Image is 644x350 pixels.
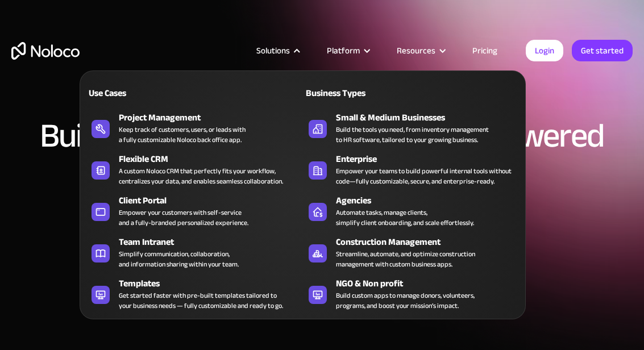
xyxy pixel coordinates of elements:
a: Client PortalEmpower your customers with self-serviceand a fully-branded personalized experience. [86,191,302,230]
a: Login [526,40,563,61]
div: Empower your customers with self-service and a fully-branded personalized experience. [119,207,248,228]
a: Flexible CRMA custom Noloco CRM that perfectly fits your workflow,centralizes your data, and enab... [86,150,302,189]
a: Construction ManagementStreamline, automate, and optimize constructionmanagement with custom busi... [303,233,520,272]
div: Get started faster with pre-built templates tailored to your business needs — fully customizable ... [119,290,283,311]
a: EnterpriseEmpower your teams to build powerful internal tools without code—fully customizable, se... [303,150,520,189]
a: NGO & Non profitBuild custom apps to manage donors, volunteers,programs, and boost your mission’s... [303,274,520,313]
div: Construction Management [336,235,525,249]
a: Get started [572,40,633,61]
div: Project Management [119,111,308,124]
div: Client Portal [119,194,308,207]
div: Resources [397,43,435,58]
div: Flexible CRM [119,152,308,166]
a: TemplatesGet started faster with pre-built templates tailored toyour business needs — fully custo... [86,274,302,313]
div: Keep track of customers, users, or leads with a fully customizable Noloco back office app. [119,124,246,145]
a: Project ManagementKeep track of customers, users, or leads witha fully customizable Noloco back o... [86,109,302,147]
div: Empower your teams to build powerful internal tools without code—fully customizable, secure, and ... [336,166,514,186]
a: Business Types [303,80,520,106]
div: Use Cases [86,86,190,100]
div: Automate tasks, manage clients, simplify client onboarding, and scale effortlessly. [336,207,474,228]
a: AgenciesAutomate tasks, manage clients,simplify client onboarding, and scale effortlessly. [303,191,520,230]
div: Build custom apps to manage donors, volunteers, programs, and boost your mission’s impact. [336,290,475,311]
div: Business Types [303,86,407,100]
div: Solutions [256,43,290,58]
div: Team Intranet [119,235,308,249]
div: Build the tools you need, from inventory management to HR software, tailored to your growing busi... [336,124,489,145]
div: NGO & Non profit [336,277,525,290]
div: Platform [327,43,360,58]
div: Agencies [336,194,525,207]
a: Team IntranetSimplify communication, collaboration,and information sharing within your team. [86,233,302,272]
div: Streamline, automate, and optimize construction management with custom business apps. [336,249,475,269]
a: Pricing [458,43,512,58]
div: A custom Noloco CRM that perfectly fits your workflow, centralizes your data, and enables seamles... [119,166,283,186]
h1: Building a Client Portal on Noloco powered by Airtable [30,119,615,187]
div: Templates [119,277,308,290]
div: Small & Medium Businesses [336,111,525,124]
nav: Solutions [80,55,526,319]
div: Platform [313,43,383,58]
a: Use Cases [86,80,302,106]
a: Small & Medium BusinessesBuild the tools you need, from inventory managementto HR software, tailo... [303,109,520,147]
div: Enterprise [336,152,525,166]
div: Solutions [242,43,313,58]
a: home [11,42,80,60]
div: Simplify communication, collaboration, and information sharing within your team. [119,249,239,269]
div: Resources [383,43,458,58]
